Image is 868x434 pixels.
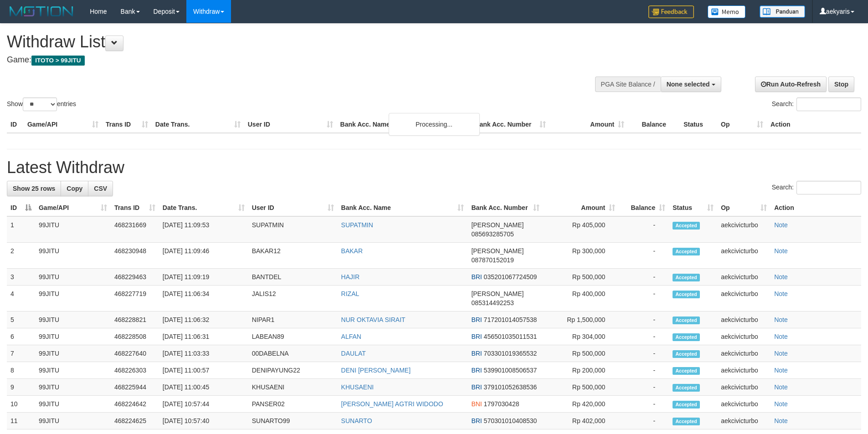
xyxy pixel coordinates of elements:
[755,77,827,92] a: Run Auto-Refresh
[774,367,788,374] a: Note
[484,383,537,391] span: Copy 379101052638536 to clipboard
[717,345,770,362] td: aekcivicturbo
[67,185,82,192] span: Copy
[389,113,480,136] div: Processing...
[35,311,111,328] td: 99JITU
[619,199,669,216] th: Balance: activate to sort column ascending
[828,77,854,92] a: Stop
[159,286,248,311] td: [DATE] 11:06:34
[619,362,669,379] td: -
[7,97,76,111] label: Show entries
[248,269,338,286] td: BANTDEL
[337,116,472,133] th: Bank Acc. Name
[648,5,694,18] img: Feedback.jpg
[7,243,35,269] td: 2
[7,5,76,18] img: MOTION_logo.png
[159,243,248,269] td: [DATE] 11:09:46
[673,367,700,375] span: Accepted
[159,345,248,362] td: [DATE] 11:03:33
[111,243,159,269] td: 468230948
[543,413,619,429] td: Rp 402,000
[111,328,159,345] td: 468228508
[35,243,111,269] td: 99JITU
[471,116,550,133] th: Bank Acc. Number
[152,116,244,133] th: Date Trans.
[661,77,721,92] button: None selected
[111,362,159,379] td: 468226303
[111,199,159,216] th: Trans ID: activate to sort column ascending
[543,396,619,413] td: Rp 420,000
[543,199,619,216] th: Amount: activate to sort column ascending
[35,379,111,396] td: 99JITU
[774,316,788,323] a: Note
[774,383,788,391] a: Note
[619,243,669,269] td: -
[673,274,700,281] span: Accepted
[680,116,717,133] th: Status
[484,316,537,323] span: Copy 717201014057538 to clipboard
[7,56,570,65] h4: Game:
[159,413,248,429] td: [DATE] 10:57:40
[717,216,770,243] td: aekcivicturbo
[7,116,24,133] th: ID
[341,383,374,391] a: KHUSAENI
[471,316,482,323] span: BRI
[159,199,248,216] th: Date Trans.: activate to sort column ascending
[35,199,111,216] th: Game/API: activate to sort column ascending
[248,328,338,345] td: LABEAN89
[111,413,159,429] td: 468224625
[61,181,88,196] a: Copy
[774,290,788,297] a: Note
[35,413,111,429] td: 99JITU
[767,116,861,133] th: Action
[717,116,767,133] th: Op
[471,417,482,424] span: BRI
[471,230,514,238] span: Copy 085693285705 to clipboard
[673,222,700,230] span: Accepted
[673,291,700,298] span: Accepted
[159,362,248,379] td: [DATE] 11:00:57
[717,243,770,269] td: aekcivicturbo
[774,333,788,340] a: Note
[774,350,788,357] a: Note
[35,216,111,243] td: 99JITU
[484,333,537,340] span: Copy 456501035011531 to clipboard
[341,367,411,374] a: DENI [PERSON_NAME]
[341,316,406,323] a: NUR OKTAVIA SIRAIT
[159,396,248,413] td: [DATE] 10:57:44
[595,77,661,92] div: PGA Site Balance /
[7,286,35,311] td: 4
[543,286,619,311] td: Rp 400,000
[248,286,338,311] td: JALIS12
[35,362,111,379] td: 99JITU
[7,413,35,429] td: 11
[13,185,55,192] span: Show 25 rows
[341,273,360,281] a: HAJIR
[248,396,338,413] td: PANSER02
[543,362,619,379] td: Rp 200,000
[669,199,717,216] th: Status: activate to sort column ascending
[673,333,700,341] span: Accepted
[619,379,669,396] td: -
[471,273,482,281] span: BRI
[341,350,366,357] a: DAULAT
[31,56,85,66] span: ITOTO > 99JITU
[484,417,537,424] span: Copy 570301010408530 to clipboard
[770,199,861,216] th: Action
[471,221,524,229] span: [PERSON_NAME]
[484,400,519,408] span: Copy 1797030428 to clipboard
[673,384,700,392] span: Accepted
[7,181,61,196] a: Show 25 rows
[341,400,443,408] a: [PERSON_NAME] AGTRI WIDODO
[35,269,111,286] td: 99JITU
[248,345,338,362] td: 00DABELNA
[471,400,482,408] span: BNI
[673,401,700,408] span: Accepted
[673,350,700,358] span: Accepted
[7,362,35,379] td: 8
[673,317,700,324] span: Accepted
[7,379,35,396] td: 9
[7,158,861,177] h1: Latest Withdraw
[111,396,159,413] td: 468224642
[772,181,861,194] label: Search:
